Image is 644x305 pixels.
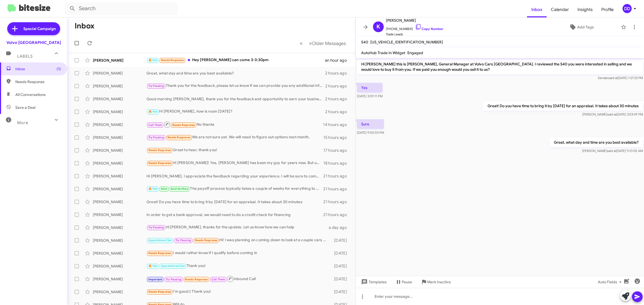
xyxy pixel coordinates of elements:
[15,79,61,84] span: Needs Response
[148,123,162,127] span: Call Them
[329,238,351,243] div: [DATE]
[323,212,351,217] div: 21 hours ago
[597,2,618,17] a: Profile
[93,263,147,269] div: [PERSON_NAME]
[325,70,351,76] div: 2 hours ago
[75,22,94,30] h1: Inbox
[357,131,384,135] span: [DATE] 9:50:03 PM
[356,277,391,287] button: Templates
[167,136,190,139] span: Needs Response
[550,137,643,147] p: Great, what day and time are you best available?
[147,289,329,295] div: I'm good:) Thank you!
[598,277,624,287] span: Auto Fields
[185,278,208,281] span: Needs Response
[325,58,351,63] div: an hour ago
[297,38,349,49] nav: Page navigation example
[23,26,56,31] span: Special Campaign
[15,66,61,72] span: Inbox
[93,212,147,217] div: [PERSON_NAME]
[329,289,351,295] div: [DATE]
[147,109,325,115] div: Hi [PERSON_NAME], how is noon [DATE]?
[360,277,387,287] span: Templates
[147,70,325,76] div: Great, what day and time are you best available?
[297,38,306,49] button: Previous
[544,22,618,32] button: Add Tags
[483,101,643,111] p: Great! Do you have time to bring it by [DATE] for an appraisal. It takes about 30 minutes
[147,186,323,192] div: The payoff process typically takes a couple of weeks for everything to properly process. If you h...
[415,27,443,31] a: Copy Number
[17,54,33,59] span: Labels
[323,148,351,153] div: 17 hours ago
[357,59,643,74] p: Hi [PERSON_NAME] this is [PERSON_NAME], General Manager at Volvo Cars [GEOGRAPHIC_DATA]. I review...
[93,251,147,256] div: [PERSON_NAME]
[148,58,158,62] span: 🔥 Hot
[329,225,351,230] div: a day ago
[312,40,346,46] span: Older Messages
[300,40,303,47] span: «
[325,109,351,114] div: 2 hours ago
[172,123,195,127] span: Needs Response
[594,277,628,287] button: Auto Fields
[582,112,643,116] span: [PERSON_NAME] [DATE] 3:53:49 PM
[608,76,618,80] span: said at
[573,2,597,17] a: Insights
[323,173,351,179] div: 21 hours ago
[623,4,632,13] div: DD
[93,289,147,295] div: [PERSON_NAME]
[147,199,323,204] div: Great! Do you have time to bring it by [DATE] for an appraisal. It takes about 30 minutes
[93,135,147,140] div: [PERSON_NAME]
[148,290,171,293] span: Needs Response
[323,161,351,166] div: 18 hours ago
[148,251,171,255] span: Needs Response
[386,24,443,32] span: [PHONE_NUMBER]
[147,160,323,166] div: Hi [PERSON_NAME]! Yes, [PERSON_NAME] has been my guy for years now. But unfortunately the EX90 is...
[306,38,349,49] button: Next
[93,83,147,89] div: [PERSON_NAME]
[93,70,147,76] div: [PERSON_NAME]
[361,50,405,55] span: AutoHub Trade In Widget
[93,161,147,166] div: [PERSON_NAME]
[15,92,46,97] span: All Conversations
[582,149,643,153] span: [PERSON_NAME] [DATE] 9:21:05 AM
[357,94,383,98] span: [DATE] 3:09:11 PM
[147,83,325,89] div: Thank you for the feedback, please let us know if we can provide you any additional information i...
[547,2,573,17] a: Calendar
[6,40,61,45] div: Volvo [GEOGRAPHIC_DATA]
[147,134,323,140] div: We are not sure yet. We will need to figure out options next month.
[147,250,329,256] div: I would rather know if I qualify before coming in
[148,278,162,281] span: Important
[93,109,147,114] div: [PERSON_NAME]
[598,76,643,80] span: Sender [DATE] 1:27:23 PM
[93,225,147,230] div: [PERSON_NAME]
[148,187,158,191] span: 🔥 Hot
[148,110,158,113] span: 🔥 Hot
[147,173,323,179] div: Hi [PERSON_NAME], I appreciate the feedback regarding your experience. I will be sure to communic...
[357,119,384,129] p: Sure
[329,276,351,282] div: [DATE]
[376,23,380,31] span: K
[527,2,547,17] a: Inbox
[407,50,423,55] span: Engaged
[171,187,188,191] span: Sold Verified
[148,148,171,152] span: Needs Response
[148,264,158,268] span: 🔥 Hot
[93,148,147,153] div: [PERSON_NAME]
[607,112,617,116] span: said at
[370,40,443,44] span: [US_VEHICLE_IDENTIFICATION_NUMBER]
[93,276,147,282] div: [PERSON_NAME]
[161,264,185,268] span: Appointment Set
[147,237,329,243] div: Hi! I was planning on coming down to look at a couple cars I was interested in but it looked like...
[93,173,147,179] div: [PERSON_NAME]
[93,186,147,192] div: [PERSON_NAME]
[325,83,351,89] div: 2 hours ago
[93,96,147,102] div: [PERSON_NAME]
[618,4,638,13] button: DD
[607,149,616,153] span: said at
[323,122,351,127] div: 14 hours ago
[148,136,164,139] span: Try Pausing
[195,239,218,242] span: Needs Response
[93,122,147,127] div: [PERSON_NAME]
[65,2,178,15] input: Search
[416,277,455,287] button: Mark Inactive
